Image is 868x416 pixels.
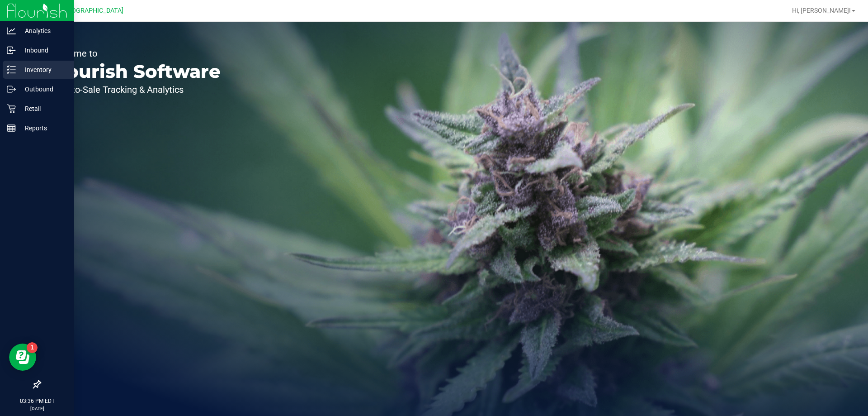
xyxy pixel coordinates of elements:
[7,65,16,74] inline-svg: Inventory
[7,104,16,113] inline-svg: Retail
[7,46,16,55] inline-svg: Inbound
[16,123,70,134] p: Reports
[27,342,38,353] iframe: Resource center unread badge
[16,103,70,114] p: Retail
[7,26,16,35] inline-svg: Analytics
[4,405,70,412] p: [DATE]
[9,344,36,371] iframe: Resource center
[49,85,221,94] p: Seed-to-Sale Tracking & Analytics
[7,124,16,133] inline-svg: Reports
[49,62,221,81] p: Flourish Software
[16,64,70,75] p: Inventory
[16,45,70,56] p: Inbound
[16,84,70,95] p: Outbound
[792,7,851,14] span: Hi, [PERSON_NAME]!
[61,7,123,14] span: [GEOGRAPHIC_DATA]
[49,49,221,58] p: Welcome to
[7,85,16,94] inline-svg: Outbound
[16,25,70,36] p: Analytics
[4,397,70,405] p: 03:36 PM EDT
